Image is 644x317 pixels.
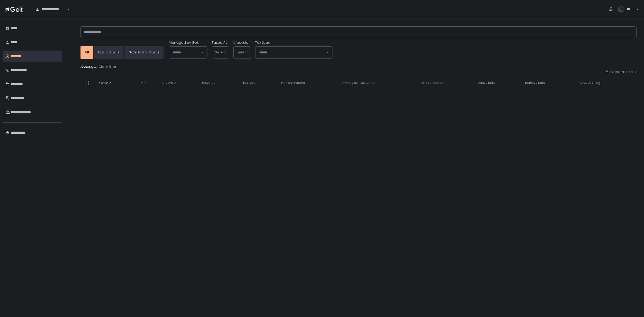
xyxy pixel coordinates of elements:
[255,40,270,45] span: Tax Lead
[98,50,119,55] div: Individuals
[237,50,248,55] span: Select
[478,81,495,85] span: Active Date
[80,64,636,70] div: loading...
[85,50,89,55] div: All
[233,40,248,45] label: Lifecycle
[141,81,145,85] span: VIP
[169,40,199,45] span: Managed by Gelt
[125,46,163,59] button: Non-Individuals
[525,81,545,85] span: Inactive Date
[421,81,443,85] span: Onboarded on
[342,81,375,85] span: Primary contact email
[129,50,159,55] div: Non-Individuals
[255,47,332,59] div: Search for option
[215,50,226,55] span: Select
[605,70,636,74] button: Export all to csv
[94,46,123,59] button: Individuals
[202,81,215,85] span: Taxed as
[259,50,326,55] input: Search for option
[212,40,228,45] label: Taxed As
[243,81,255,85] span: Tax lead
[98,64,117,70] button: Clear filter
[98,81,108,85] span: Name
[281,81,305,85] span: Primary contact
[173,50,201,55] input: Search for option
[169,47,207,59] div: Search for option
[32,3,70,15] div: Search for option
[80,46,93,59] button: All
[162,81,175,85] span: Lifecycle
[578,81,600,85] span: Preferred Filing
